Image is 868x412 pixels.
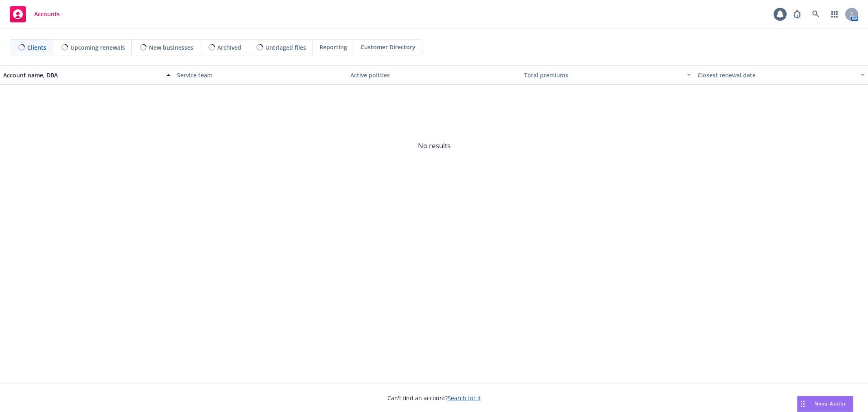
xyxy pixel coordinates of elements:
button: Nova Assist [797,396,853,412]
a: Search for it [448,394,481,402]
span: Upcoming renewals [70,43,125,52]
a: Report a Bug [789,6,805,22]
span: Archived [217,43,241,52]
span: Reporting [319,43,347,51]
span: Accounts [34,11,60,18]
span: Customer Directory [361,43,415,51]
button: Closest renewal date [694,65,868,85]
button: Active policies [347,65,521,85]
div: Service team [177,71,344,79]
a: Switch app [826,6,843,22]
button: Service team [174,65,348,85]
a: Accounts [7,3,63,26]
div: Closest renewal date [697,71,856,79]
span: Clients [27,43,46,52]
div: Total premiums [524,71,682,79]
button: Total premiums [521,65,695,85]
span: Can't find an account? [387,394,481,402]
a: Search [808,6,824,22]
div: Active policies [350,71,518,79]
span: Untriaged files [265,43,306,52]
span: Nova Assist [814,400,846,407]
div: Account name, DBA [3,71,162,79]
div: Drag to move [798,396,808,412]
span: New businesses [149,43,193,52]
